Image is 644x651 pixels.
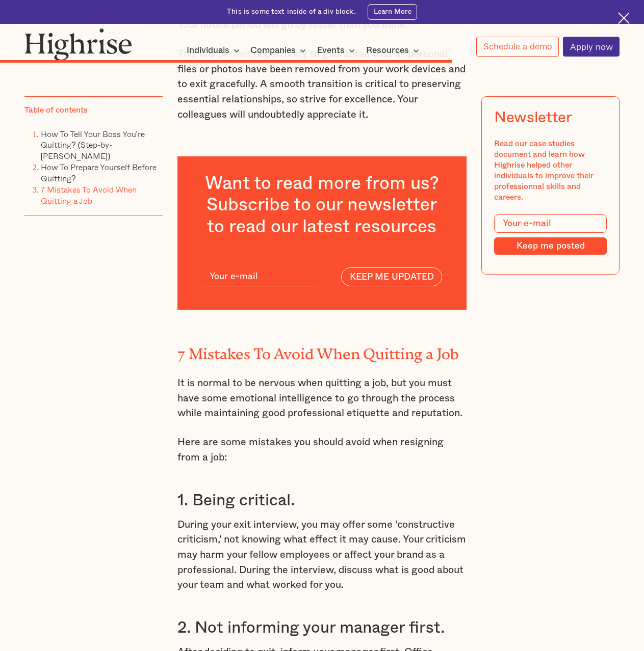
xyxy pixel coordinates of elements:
[494,214,607,232] input: Your e-mail
[177,435,467,465] p: Here are some mistakes you should avoid when resigning from a job:
[177,376,467,421] p: It is normal to be nervous when quitting a job, but you must have some emotional intelligence to ...
[494,139,607,203] div: Read our case studies document and learn how Highrise helped other individuals to improve their p...
[24,28,132,61] img: Highrise logo
[366,44,422,57] div: Resources
[618,12,630,24] img: Cross icon
[41,127,145,162] a: How To Tell Your Boss You're Quitting? (Step-by-[PERSON_NAME])
[202,267,443,286] form: current-ascender-article-subscribe-form
[187,44,229,57] div: Individuals
[250,44,309,57] div: Companies
[187,44,243,57] div: Individuals
[563,37,620,57] a: Apply now
[177,342,467,359] h2: 7 Mistakes To Avoid When Quitting a Job
[476,37,559,57] a: Schedule a demo
[341,267,443,286] input: KEEP ME UPDATED
[41,183,137,207] a: 7 Mistakes To Avoid When Quitting a Job
[494,237,607,254] input: Keep me posted
[317,44,345,57] div: Events
[177,618,467,638] h3: 2. Not informing your manager first.
[24,105,88,116] div: Table of contents
[494,214,607,254] form: Modal Form
[177,491,467,510] h3: 1. Being critical.
[250,44,296,57] div: Companies
[41,161,157,184] a: How To Prepare Yourself Before Quitting?
[177,47,467,122] p: This is a perfect opportunity to guarantee that all personal files or photos have been removed fr...
[368,4,417,20] a: Learn More
[177,518,467,593] p: During your exit interview, you may offer some 'constructive criticism,' not knowing what effect ...
[494,109,572,126] div: Newsletter
[227,7,356,17] div: This is some text inside of a div block.
[317,44,358,57] div: Events
[202,173,443,238] h3: Want to read more from us? Subscribe to our newsletter to read our latest resources
[202,267,317,286] input: Your e-mail
[366,44,409,57] div: Resources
